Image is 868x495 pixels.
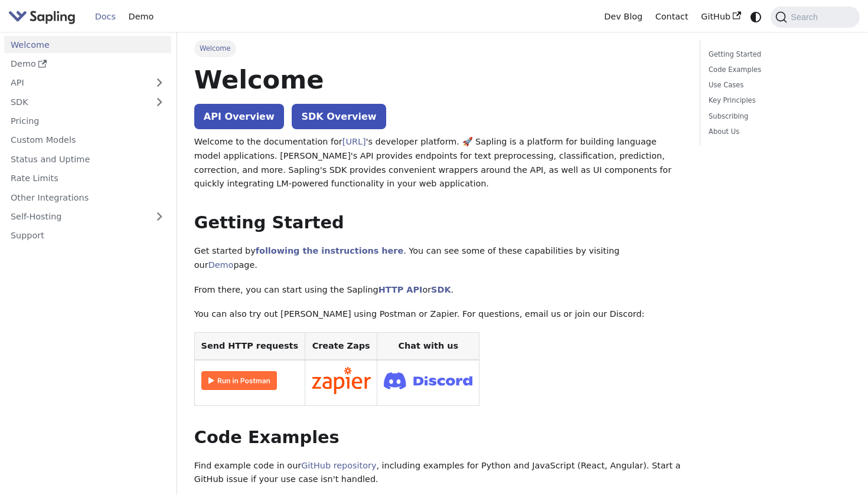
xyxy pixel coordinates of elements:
[748,8,765,25] button: Switch between dark and light mode (currently system mode)
[194,427,683,448] h2: Code Examples
[4,36,171,53] a: Welcome
[256,246,403,255] a: following the instructions here
[8,8,76,25] img: Sapling.ai
[201,371,277,390] img: Run in Postman
[4,93,148,110] a: SDK
[194,459,683,487] p: Find example code in our , including examples for Python and JavaScript (React, Angular). Start a...
[194,244,683,273] p: Get started by . You can see some of these capabilities by visiting our page.
[194,333,305,360] th: Send HTTP requests
[378,285,423,294] a: HTTP API
[787,12,825,22] span: Search
[709,111,847,122] a: Subscribing
[148,74,171,91] button: Expand sidebar category 'API'
[194,283,683,297] p: From there, you can start using the Sapling or .
[89,8,122,26] a: Docs
[292,104,386,129] a: SDK Overview
[312,367,371,394] img: Connect in Zapier
[194,104,284,129] a: API Overview
[4,208,171,225] a: Self-Hosting
[431,285,451,294] a: SDK
[4,227,171,244] a: Support
[208,260,234,270] a: Demo
[194,40,236,57] span: Welcome
[771,6,859,28] button: Search (Command+K)
[384,369,472,393] img: Join Discord
[342,137,366,146] a: [URL]
[4,132,171,149] a: Custom Models
[194,64,683,96] h1: Welcome
[649,8,695,26] a: Contact
[598,8,648,26] a: Dev Blog
[709,95,847,106] a: Key Principles
[4,55,171,73] a: Demo
[8,8,80,25] a: Sapling.aiSapling.ai
[4,170,171,187] a: Rate Limits
[709,49,847,60] a: Getting Started
[709,80,847,91] a: Use Cases
[4,150,171,168] a: Status and Uptime
[305,333,377,360] th: Create Zaps
[194,135,683,191] p: Welcome to the documentation for 's developer platform. 🚀 Sapling is a platform for building lang...
[4,189,171,206] a: Other Integrations
[709,126,847,137] a: About Us
[122,8,160,26] a: Demo
[694,8,747,26] a: GitHub
[377,333,479,360] th: Chat with us
[194,40,683,57] nav: Breadcrumbs
[194,212,683,234] h2: Getting Started
[4,74,148,91] a: API
[709,64,847,76] a: Code Examples
[4,113,171,130] a: Pricing
[194,307,683,322] p: You can also try out [PERSON_NAME] using Postman or Zapier. For questions, email us or join our D...
[148,93,171,110] button: Expand sidebar category 'SDK'
[301,461,376,470] a: GitHub repository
